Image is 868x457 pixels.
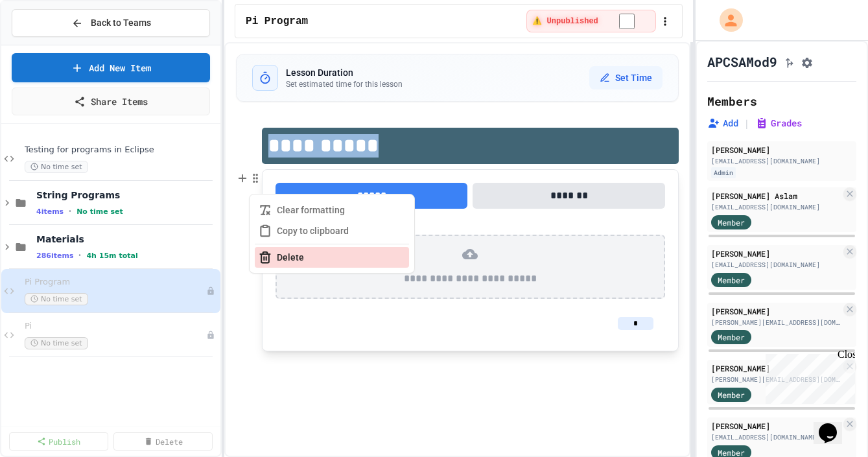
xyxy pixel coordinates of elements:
[255,247,409,268] button: Delete
[711,362,841,374] div: [PERSON_NAME]
[9,432,108,451] a: Publish
[711,144,852,156] div: [PERSON_NAME]
[718,217,745,228] span: Member
[711,318,841,327] div: [PERSON_NAME][EMAIL_ADDRESS][DOMAIN_NAME]
[206,331,215,340] div: Unpublished
[36,189,218,201] span: String Programs
[286,66,403,79] h3: Lesson Duration
[707,117,738,130] button: Add
[246,14,308,29] span: Pi Program
[782,54,795,69] button: Click to see fork details
[25,337,88,349] span: No time set
[86,252,137,260] span: 4h 15m total
[707,53,777,71] h1: APCSAMod9
[706,5,746,35] div: My Account
[711,202,841,212] div: [EMAIL_ADDRESS][DOMAIN_NAME]
[206,287,215,296] div: Unpublished
[814,405,855,444] iframe: chat widget
[255,200,409,220] button: Clear formatting
[760,349,855,404] iframe: chat widget
[36,252,73,260] span: 286 items
[36,207,64,216] span: 4 items
[91,16,151,30] span: Back to Teams
[711,248,841,259] div: [PERSON_NAME]
[36,233,218,245] span: Materials
[25,321,206,332] span: Pi
[707,92,757,110] h2: Members
[711,420,841,432] div: [PERSON_NAME]
[711,167,736,178] div: Admin
[12,9,210,37] button: Back to Teams
[78,250,81,261] span: •
[711,156,852,166] div: [EMAIL_ADDRESS][DOMAIN_NAME]
[532,16,598,27] span: ⚠️ Unpublished
[25,161,88,173] span: No time set
[25,293,88,305] span: No time set
[755,117,802,130] button: Grades
[718,274,745,286] span: Member
[76,207,123,216] span: No time set
[526,10,655,32] div: ⚠️ Students cannot see this content! Click the toggle to publish it and make it visible to your c...
[711,432,841,442] div: [EMAIL_ADDRESS][DOMAIN_NAME]
[801,54,814,69] button: Assignment Settings
[69,206,71,217] span: •
[718,389,745,401] span: Member
[744,115,750,131] span: |
[711,260,841,270] div: [EMAIL_ADDRESS][DOMAIN_NAME]
[589,66,663,89] button: Set Time
[255,220,409,241] button: Copy to clipboard
[604,14,650,29] input: publish toggle
[286,79,403,89] p: Set estimated time for this lesson
[113,432,213,451] a: Delete
[711,190,841,202] div: [PERSON_NAME] Aslam
[12,53,210,82] a: Add New Item
[718,331,745,343] span: Member
[711,305,841,317] div: [PERSON_NAME]
[12,88,210,115] a: Share Items
[5,5,89,82] div: Chat with us now!Close
[711,375,841,384] div: [PERSON_NAME][EMAIL_ADDRESS][DOMAIN_NAME]
[25,145,218,156] span: Testing for programs in Eclipse
[25,277,206,288] span: Pi Program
